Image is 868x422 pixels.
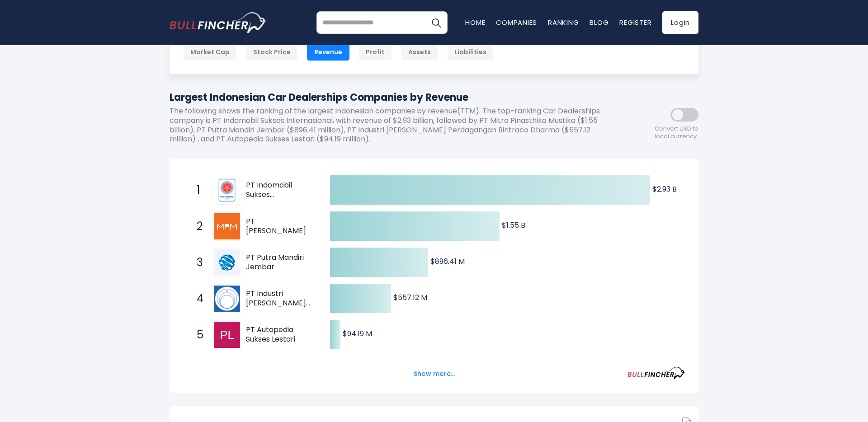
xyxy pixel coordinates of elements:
span: 3 [192,255,201,270]
span: PT Indomobil Sukses Internasional [246,181,314,200]
img: PT Mitra Pinasthika Mustika [214,213,240,239]
img: PT Autopedia Sukses Lestari [214,322,240,348]
h1: Largest Indonesian Car Dealerships Companies by Revenue [170,90,617,105]
img: PT Industri dan Perdagangan Bintraco Dharma [214,286,240,312]
text: $94.19 M [343,328,372,339]
span: PT Putra Mandiri Jembar [246,253,314,272]
span: 5 [192,327,201,342]
span: 2 [192,219,201,234]
a: Home [465,18,485,27]
button: Show more... [408,366,460,381]
text: $2.93 B [652,184,677,194]
a: Ranking [548,18,579,27]
div: Liabilities [447,43,494,61]
span: PT [PERSON_NAME] [246,217,314,236]
text: $557.12 M [393,292,427,303]
span: Convert USD to local currency [655,125,698,141]
img: PT Putra Mandiri Jembar [214,249,240,276]
img: PT Indomobil Sukses Internasional [214,177,240,203]
text: $896.41 M [430,256,465,267]
span: 4 [192,291,201,306]
div: Assets [401,43,438,61]
div: Profit [359,43,392,61]
a: Companies [496,18,537,27]
img: bullfincher logo [170,12,267,33]
span: PT Industri [PERSON_NAME] Perdagangan Bintraco Dharma [246,289,314,308]
text: $1.55 B [502,220,525,230]
span: PT Autopedia Sukses Lestari [246,325,314,344]
button: Search [425,11,448,34]
a: Register [619,18,651,27]
a: Blog [590,18,609,27]
a: Login [662,11,698,34]
a: Go to homepage [170,12,267,33]
p: The following shows the ranking of the largest Indonesian companies by revenue(TTM). The top-rank... [170,107,617,144]
span: 1 [192,183,201,198]
div: Revenue [307,43,349,61]
div: Stock Price [246,43,298,61]
div: Market Cap [183,43,237,61]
